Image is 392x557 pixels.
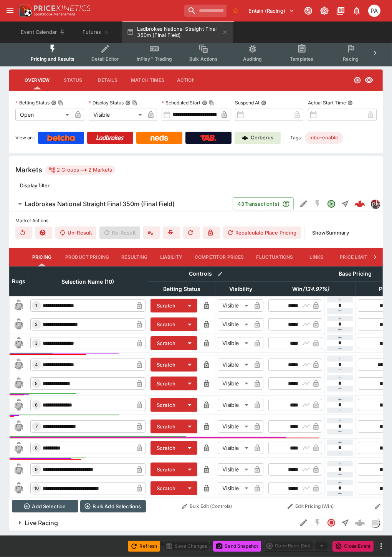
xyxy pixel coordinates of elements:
div: split button [264,540,329,551]
button: Substitutions [163,226,180,239]
button: Details [90,71,125,89]
p: Display Status [89,99,124,106]
button: Actions [170,71,205,89]
button: Add Selection [12,500,79,512]
button: Liability [154,248,189,266]
div: Visible [218,377,251,390]
button: Fluctuations [250,248,299,266]
button: Betting StatusCopy To Clipboard [51,100,56,106]
button: Ladbrokes National Straight Final 350m (Final Field) [9,196,233,212]
span: Pricing and Results [31,56,74,62]
img: blank-silk.png [13,482,25,494]
img: liveracing [371,519,379,527]
div: Visible [218,482,251,494]
button: Actual Start Time [347,100,353,106]
button: Disable Provider resulting [203,226,220,239]
button: Event Calendar [16,21,70,43]
span: 10 [33,486,40,491]
div: Betting Target: cerberus [305,132,343,144]
button: Overview [18,71,56,89]
span: 4 [34,362,40,367]
button: Select Tenant [244,5,299,17]
span: Detail Editor [91,56,119,62]
h6: Live Racing [25,519,58,527]
span: InPlay™ Trading [137,56,172,62]
button: Open [324,197,338,211]
button: Suspend At [261,100,266,106]
p: Suspend At [235,99,260,106]
button: Scratch [151,336,182,350]
div: Open [15,109,72,121]
em: ( 134.97 %) [303,284,329,294]
button: SGM Disabled [311,516,324,530]
button: Recalculate Place Pricing [223,226,301,239]
div: 98a744e6-36bc-4dd7-9555-4c7a665bf7a7 [354,198,365,209]
button: Scratch [151,299,182,312]
img: Betcha [47,135,75,141]
button: Closed [324,516,338,530]
span: Bulk Actions [189,56,218,62]
button: Scratch [151,317,182,331]
button: Bulk Edit (Controls) [151,500,264,512]
svg: Open [354,76,361,84]
span: 7 [34,424,39,429]
span: 8 [34,445,40,451]
div: Visible [218,337,251,349]
button: Product Pricing [59,248,115,266]
button: Straight [338,516,352,530]
button: Documentation [334,4,347,18]
button: Scratch [151,481,182,495]
img: pricekinetics [371,200,379,208]
h5: Markets [15,165,42,174]
img: logo-cerberus--red.svg [354,198,365,209]
button: Straight [338,197,352,211]
span: Selection Name (10) [53,277,123,286]
span: 2 [34,322,40,327]
h6: Ladbrokes National Straight Final 350m (Final Field) [25,200,175,208]
div: Visible [218,442,251,454]
div: Visible [218,299,251,312]
svg: Visible [364,76,374,85]
button: Competitor Prices [189,248,250,266]
span: 5 [34,381,40,386]
svg: Open [327,199,336,208]
span: Auditing [243,56,262,62]
button: 43Transaction(s) [233,197,294,210]
span: Templates [290,56,313,62]
button: more [377,542,386,551]
img: blank-silk.png [13,318,25,331]
div: liveracing [370,518,380,527]
button: Pricing [25,248,59,266]
img: PriceKinetics [34,5,91,11]
button: SGM Disabled [311,197,324,211]
input: search [184,5,227,17]
img: blank-silk.png [13,399,25,411]
img: Ladbrokes [96,135,124,141]
p: Cerberus [251,134,274,142]
p: Scheduled Start [162,99,200,106]
div: pricekinetics [370,199,380,208]
button: ShowSummary [308,226,354,239]
button: Scratch [151,463,182,476]
img: blank-silk.png [13,420,25,433]
th: Controls [148,266,266,281]
span: 3 [34,340,40,346]
img: blank-silk.png [13,299,25,312]
div: Peter Addley [368,5,380,17]
img: blank-silk.png [13,377,25,390]
button: open drawer [3,4,17,18]
button: Edit Detail [297,516,311,530]
button: Send Snapshot [213,541,261,552]
span: mbo-enable [305,134,343,142]
span: Win(134.97%) [284,284,337,294]
a: 98a744e6-36bc-4dd7-9555-4c7a665bf7a7 [352,196,367,212]
img: blank-silk.png [13,463,25,476]
span: Visibility [221,284,261,294]
button: Connected to PK [301,4,315,18]
div: Event type filters [25,39,367,66]
button: Display filter [15,179,54,192]
button: Un-Result [55,226,96,239]
button: Status [56,71,90,89]
button: Resulting [115,248,154,266]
